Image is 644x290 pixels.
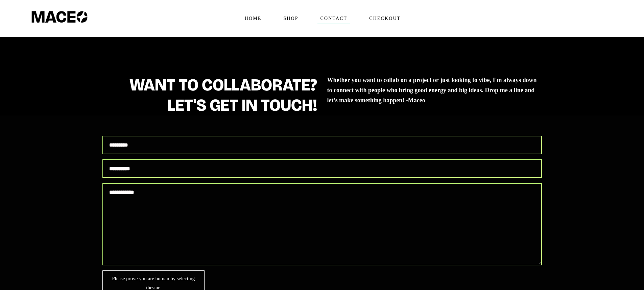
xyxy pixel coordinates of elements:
span: Shop [280,13,301,24]
span: Checkout [366,13,403,24]
h5: Whether you want to collab on a project or just looking to vibe, I'm always down to connect with ... [322,75,547,105]
h1: WANT TO COLLABORATE? LET'S GET IN TOUCH! [97,75,322,115]
span: Contact [317,13,350,24]
span: Home [242,13,264,24]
